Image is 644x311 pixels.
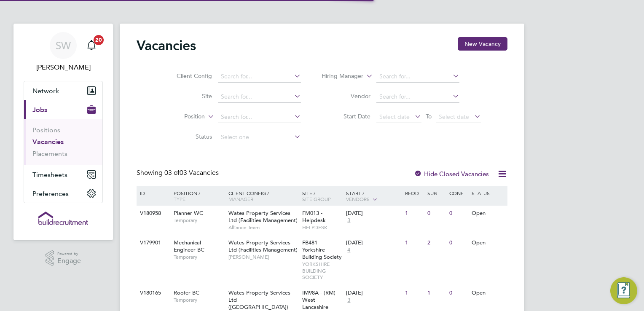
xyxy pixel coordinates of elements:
[218,71,301,83] input: Search for...
[346,247,352,254] span: 4
[32,150,67,158] a: Placements
[425,285,447,301] div: 1
[56,40,71,51] span: SW
[315,72,363,80] label: Hiring Manager
[164,72,212,80] label: Client Config
[376,71,459,83] input: Search for...
[610,277,637,304] button: Engage Resource Center
[13,24,113,240] nav: Main navigation
[425,235,447,251] div: 2
[447,285,469,301] div: 0
[156,113,205,121] label: Position
[346,217,352,224] span: 3
[174,209,203,217] span: Planner WC
[458,37,507,51] button: New Vacancy
[470,206,506,221] div: Open
[138,206,167,221] div: V180958
[174,239,204,253] span: Mechanical Engineer BC
[344,186,403,207] div: Start /
[447,186,469,200] div: Conf
[218,111,301,123] input: Search for...
[228,289,290,311] span: Wates Property Services Ltd ([GEOGRAPHIC_DATA])
[32,106,47,114] span: Jobs
[228,254,298,260] span: [PERSON_NAME]
[425,186,447,200] div: Sub
[94,35,104,45] span: 20
[38,212,88,225] img: buildrec-logo-retina.png
[423,111,434,122] span: To
[226,186,300,206] div: Client Config /
[228,239,298,253] span: Wates Property Services Ltd (Facilities Management)
[174,297,224,303] span: Temporary
[164,169,180,177] span: 03 of
[24,119,102,165] div: Jobs
[24,32,103,72] a: SW[PERSON_NAME]
[302,224,342,231] span: HELPDESK
[439,113,469,121] span: Select date
[137,169,220,177] div: Showing
[57,250,81,257] span: Powered by
[164,133,212,140] label: Status
[376,91,459,103] input: Search for...
[174,217,224,224] span: Temporary
[174,289,199,296] span: Roofer BC
[138,285,167,301] div: V180165
[322,92,370,100] label: Vendor
[24,62,103,72] span: Sam White
[403,186,425,200] div: Reqd
[174,196,185,202] span: Type
[346,196,370,202] span: Vendors
[83,32,100,59] a: 20
[138,186,167,200] div: ID
[24,100,102,119] button: Jobs
[24,165,102,184] button: Timesheets
[346,297,352,304] span: 3
[167,186,226,206] div: Position /
[425,206,447,221] div: 0
[32,126,60,134] a: Positions
[302,196,331,202] span: Site Group
[228,209,298,224] span: Wates Property Services Ltd (Facilities Management)
[470,235,506,251] div: Open
[403,285,425,301] div: 1
[24,81,102,100] button: Network
[379,113,410,121] span: Select date
[32,138,64,146] a: Vacancies
[164,169,219,177] span: 03 Vacancies
[322,113,370,120] label: Start Date
[174,254,224,260] span: Temporary
[218,131,301,143] input: Select one
[447,235,469,251] div: 0
[470,285,506,301] div: Open
[302,239,342,260] span: FB481 - Yorkshire Building Society
[228,224,298,231] span: Alliance Team
[302,261,342,281] span: YORKSHIRE BUILDING SOCIETY
[346,210,401,217] div: [DATE]
[403,206,425,221] div: 1
[32,171,67,179] span: Timesheets
[24,212,103,225] a: Go to home page
[24,184,102,203] button: Preferences
[138,235,167,251] div: V179901
[447,206,469,221] div: 0
[403,235,425,251] div: 1
[137,37,196,54] h2: Vacancies
[470,186,506,200] div: Status
[164,92,212,100] label: Site
[218,91,301,103] input: Search for...
[57,257,81,265] span: Engage
[46,250,81,266] a: Powered byEngage
[228,196,253,202] span: Manager
[302,209,326,224] span: FM013 - Helpdesk
[32,190,69,198] span: Preferences
[32,87,59,95] span: Network
[346,239,401,247] div: [DATE]
[346,290,401,297] div: [DATE]
[414,170,489,178] label: Hide Closed Vacancies
[300,186,344,206] div: Site /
